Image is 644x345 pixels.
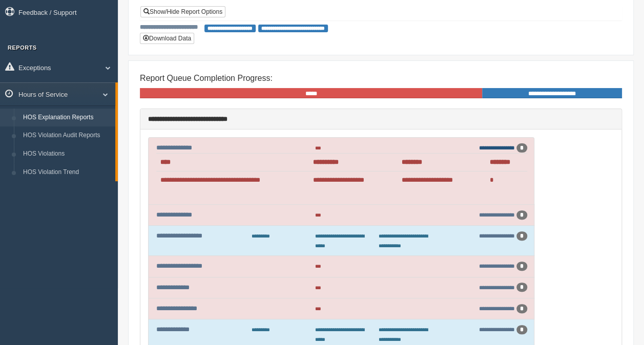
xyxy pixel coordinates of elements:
a: HOS Violation Trend [18,163,115,182]
button: Download Data [140,33,194,44]
a: HOS Violations [18,145,115,163]
h4: Report Queue Completion Progress: [140,74,622,83]
a: HOS Violation Audit Reports [18,126,115,145]
a: HOS Explanation Reports [18,109,115,127]
a: Show/Hide Report Options [140,6,225,17]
